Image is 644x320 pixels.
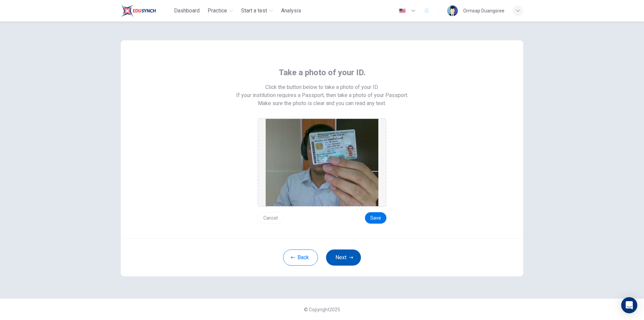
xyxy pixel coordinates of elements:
span: Practice [208,7,227,15]
button: Dashboard [171,5,202,17]
button: Cancel [258,212,283,224]
img: Profile picture [447,5,458,16]
img: Train Test logo [121,4,156,17]
span: © Copyright 2025 [304,307,340,312]
span: Make sure the photo is clear and you can read any text. [258,99,386,107]
button: Next [326,249,361,266]
img: preview screemshot [266,119,378,206]
span: Click the button below to take a photo of your ID. If your institution requires a Passport, then ... [236,83,408,99]
span: Analysis [281,7,301,15]
button: Practice [205,5,236,17]
span: Take a photo of your ID. [279,67,366,78]
button: Analysis [278,5,304,17]
button: Save [365,212,386,224]
div: Open Intercom Messenger [621,297,637,313]
span: Start a test [241,7,267,15]
button: Start a test [238,5,276,17]
img: en [398,8,407,13]
div: Ormsap Duangsree [463,7,504,15]
button: Back [283,249,318,266]
span: Dashboard [174,7,200,15]
a: Train Test logo [121,4,171,17]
